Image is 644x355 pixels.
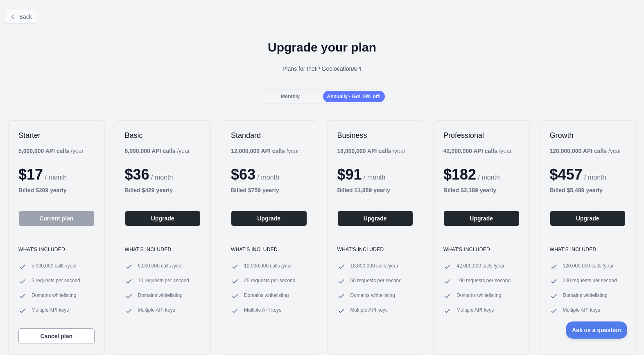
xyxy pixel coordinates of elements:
[443,147,512,155] div: / year
[443,130,520,140] h2: Professional
[231,148,285,154] b: 12,000,000 API calls
[231,147,299,155] div: / year
[337,130,414,140] h2: Business
[337,147,406,155] div: / year
[231,130,307,140] h2: Standard
[337,148,391,154] b: 18,000,000 API calls
[566,321,628,339] iframe: Toggle Customer Support
[443,148,497,154] b: 42,000,000 API calls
